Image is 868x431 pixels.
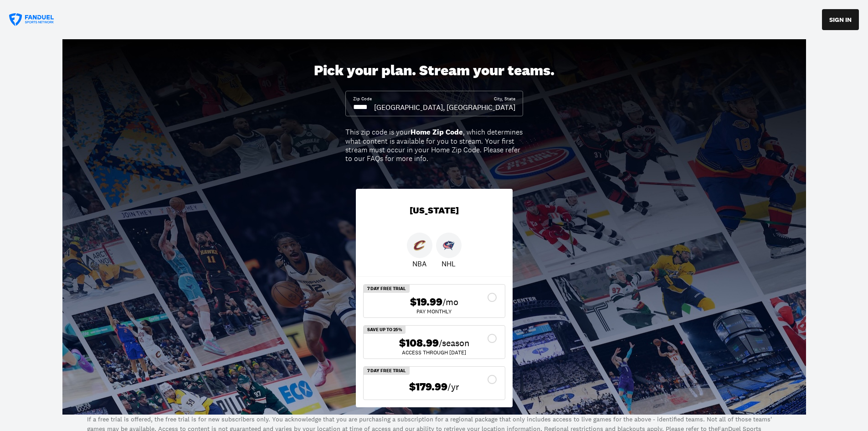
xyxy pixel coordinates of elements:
div: SAVE UP TO 25% [364,326,406,334]
img: Cavaliers [414,239,426,251]
span: $108.99 [399,337,439,350]
div: This zip code is your , which determines what content is available for you to stream. Your first ... [345,128,523,163]
p: NHL [442,258,456,269]
button: SIGN IN [822,9,859,30]
span: /yr [447,380,459,393]
span: /season [439,337,469,349]
p: NBA [412,258,426,269]
div: Pick your plan. Stream your teams. [314,62,555,79]
div: [GEOGRAPHIC_DATA], [GEOGRAPHIC_DATA] [374,102,515,112]
div: Zip Code [353,96,372,102]
div: 7 Day Free Trial [364,285,410,293]
b: Home Zip Code [411,127,463,137]
span: $179.99 [409,380,447,394]
span: /mo [442,296,458,308]
div: Pay Monthly [371,309,498,314]
div: ACCESS THROUGH [DATE] [371,350,498,355]
img: Blue Jackets [443,239,455,251]
span: $19.99 [410,296,442,309]
div: City, State [494,96,515,102]
div: 7 Day Free Trial [364,367,410,375]
div: [US_STATE] [356,189,513,233]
